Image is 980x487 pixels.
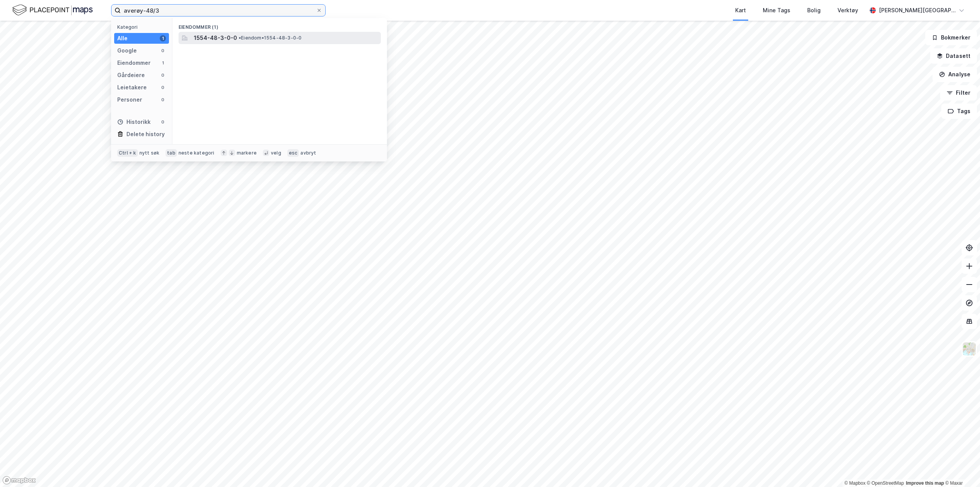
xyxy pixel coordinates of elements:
[807,6,821,15] div: Bolig
[940,85,977,100] button: Filter
[12,3,93,17] img: logo.f888ab2527a4732fd821a326f86c7f29.svg
[942,450,980,487] iframe: Chat Widget
[126,130,165,139] div: Delete history
[160,97,166,103] div: 0
[117,149,138,157] div: Ctrl + k
[867,480,904,486] a: OpenStreetMap
[941,104,977,119] button: Tags
[117,71,145,80] div: Gårdeiere
[160,84,166,90] div: 0
[117,58,151,67] div: Eiendommer
[844,480,865,486] a: Mapbox
[121,5,316,16] input: Søk på adresse, matrikkel, gårdeiere, leietakere eller personer
[117,24,169,30] div: Kategori
[160,119,166,125] div: 0
[932,67,977,82] button: Analyse
[237,150,257,156] div: markere
[2,476,36,485] a: Mapbox homepage
[879,6,955,15] div: [PERSON_NAME][GEOGRAPHIC_DATA]
[117,95,142,104] div: Personer
[287,149,299,157] div: esc
[179,150,215,156] div: neste kategori
[139,150,160,156] div: nytt søk
[160,72,166,78] div: 0
[117,46,137,55] div: Google
[271,150,281,156] div: velg
[930,48,977,64] button: Datasett
[194,33,237,43] span: 1554-48-3-0-0
[117,83,147,92] div: Leietakere
[925,30,977,45] button: Bokmerker
[962,342,977,356] img: Z
[166,149,177,157] div: tab
[117,117,151,127] div: Historikk
[172,18,387,32] div: Eiendommer (1)
[160,48,166,54] div: 0
[239,35,241,41] span: •
[837,6,858,15] div: Verktøy
[763,6,790,15] div: Mine Tags
[735,6,746,15] div: Kart
[160,35,166,41] div: 1
[906,480,944,486] a: Improve this map
[300,150,316,156] div: avbryt
[160,60,166,66] div: 1
[117,34,128,43] div: Alle
[239,35,302,41] span: Eiendom • 1554-48-3-0-0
